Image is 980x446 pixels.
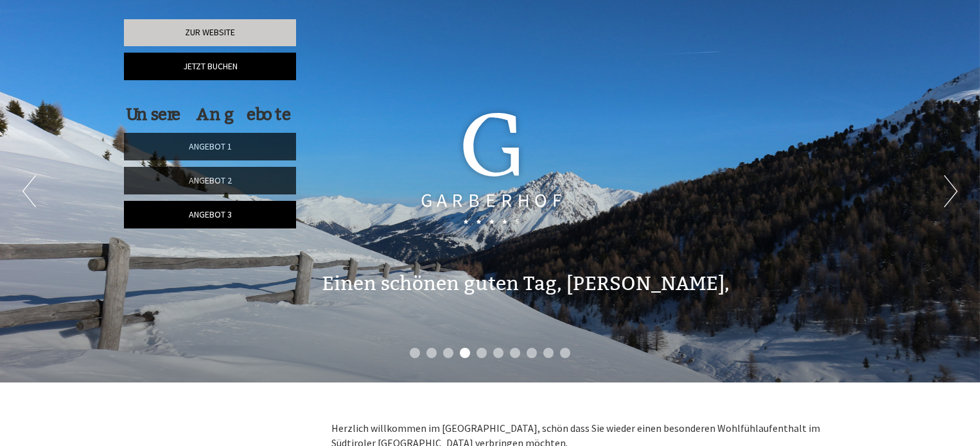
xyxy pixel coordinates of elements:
span: Angebot 2 [189,175,232,186]
button: Next [944,175,958,207]
span: Angebot 3 [189,209,232,220]
span: Angebot 1 [189,141,232,152]
button: Previous [22,175,36,207]
a: Zur Website [124,19,296,46]
div: Unsere Angebote [124,103,292,126]
h1: Einen schönen guten Tag, [PERSON_NAME], [322,273,730,295]
a: Jetzt buchen [124,53,296,80]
